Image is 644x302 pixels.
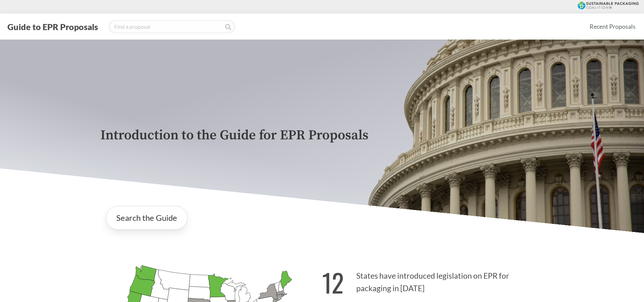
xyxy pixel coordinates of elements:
button: Guide to EPR Proposals [5,21,100,32]
input: Find a proposal [109,20,235,33]
a: Search the Guide [106,206,188,230]
p: Introduction to the Guide for EPR Proposals [100,128,544,143]
a: Recent Proposals [587,19,639,34]
strong: 12 [322,263,344,301]
p: States have introduced legislation on EPR for packaging in [DATE] [322,259,544,301]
